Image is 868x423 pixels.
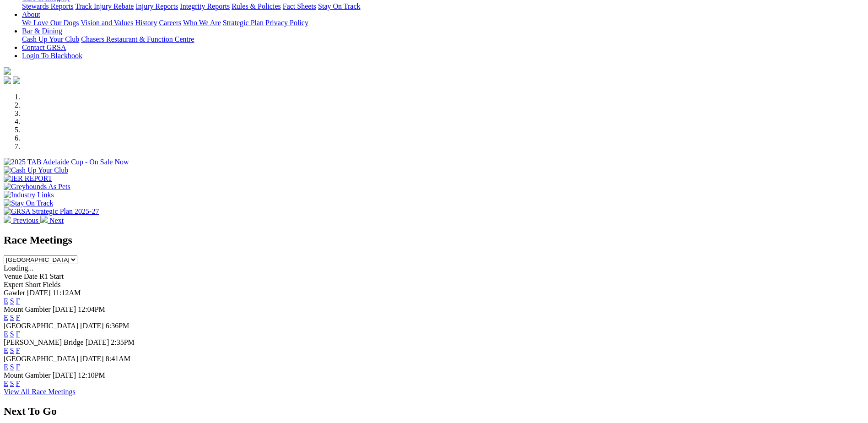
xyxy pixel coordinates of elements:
[4,281,23,288] span: Expert
[22,43,66,51] a: Contact GRSA
[49,217,64,224] span: Next
[86,338,109,346] span: [DATE]
[4,289,25,297] span: Gawler
[39,272,64,280] span: R1 Start
[40,216,48,223] img: chevron-right-pager-white.svg
[22,27,62,35] a: Bar & Dining
[22,2,864,11] div: Care & Integrity
[78,305,105,313] span: 12:04PM
[10,347,14,354] a: S
[22,2,73,10] a: Stewards Reports
[25,281,41,288] span: Short
[22,19,864,27] div: About
[16,314,20,321] a: F
[106,355,130,363] span: 8:41AM
[4,305,51,313] span: Mount Gambier
[81,35,194,43] a: Chasers Restaurant & Function Centre
[106,322,129,330] span: 6:36PM
[4,272,22,280] span: Venue
[4,355,78,363] span: [GEOGRAPHIC_DATA]
[318,2,360,10] a: Stay On Track
[10,363,14,371] a: S
[135,2,178,10] a: Injury Reports
[135,19,157,27] a: History
[81,19,133,27] a: Vision and Values
[283,2,316,10] a: Fact Sheets
[27,289,51,297] span: [DATE]
[4,217,40,224] a: Previous
[232,2,281,10] a: Rules & Policies
[4,264,33,272] span: Loading...
[111,338,135,346] span: 2:35PM
[223,19,264,27] a: Strategic Plan
[180,2,230,10] a: Integrity Reports
[24,272,38,280] span: Date
[22,52,82,60] a: Login To Blackbook
[53,371,76,379] span: [DATE]
[10,330,14,338] a: S
[16,363,20,371] a: F
[159,19,181,27] a: Careers
[13,217,38,224] span: Previous
[75,2,134,10] a: Track Injury Rebate
[4,330,8,338] a: E
[4,158,129,166] img: 2025 TAB Adelaide Cup - On Sale Now
[183,19,221,27] a: Who We Are
[4,234,864,246] h2: Race Meetings
[4,314,8,321] a: E
[4,405,864,418] h2: Next To Go
[22,19,79,27] a: We Love Our Dogs
[4,76,11,84] img: facebook.svg
[80,355,104,363] span: [DATE]
[78,371,105,379] span: 12:10PM
[53,289,81,297] span: 11:12AM
[43,281,60,288] span: Fields
[22,35,79,43] a: Cash Up Your Club
[22,35,864,43] div: Bar & Dining
[4,322,78,330] span: [GEOGRAPHIC_DATA]
[22,11,40,18] a: About
[4,371,51,379] span: Mount Gambier
[40,217,64,224] a: Next
[10,297,14,305] a: S
[4,199,53,207] img: Stay On Track
[16,297,20,305] a: F
[4,338,84,346] span: [PERSON_NAME] Bridge
[4,207,99,216] img: GRSA Strategic Plan 2025-27
[4,166,68,174] img: Cash Up Your Club
[4,191,54,199] img: Industry Links
[4,297,8,305] a: E
[4,363,8,371] a: E
[4,67,11,75] img: logo-grsa-white.png
[16,347,20,354] a: F
[10,380,14,387] a: S
[16,380,20,387] a: F
[4,216,11,223] img: chevron-left-pager-white.svg
[80,322,104,330] span: [DATE]
[16,330,20,338] a: F
[4,388,75,396] a: View All Race Meetings
[53,305,76,313] span: [DATE]
[265,19,308,27] a: Privacy Policy
[13,76,20,84] img: twitter.svg
[4,183,70,191] img: Greyhounds As Pets
[4,174,52,183] img: IER REPORT
[4,347,8,354] a: E
[10,314,14,321] a: S
[4,380,8,387] a: E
